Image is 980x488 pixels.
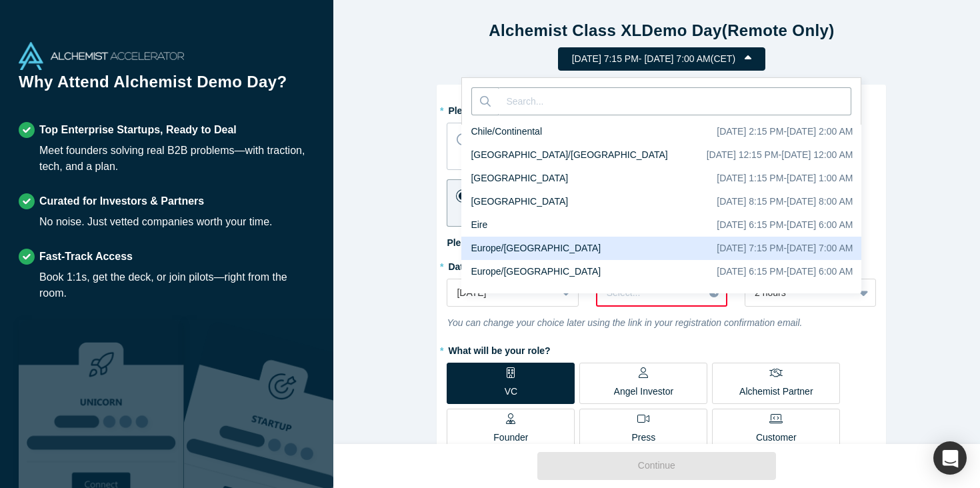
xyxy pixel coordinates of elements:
div: No noise. Just vetted companies worth your time. [39,214,273,230]
p: Alchemist Partner [739,385,813,399]
div: [GEOGRAPHIC_DATA] [471,171,568,185]
div: [DATE] 6:15 PM - [DATE] 6:00 AM [717,218,853,232]
div: Europe/[GEOGRAPHIC_DATA][DATE] 7:15 PM-[DATE] 7:00 AM [461,237,871,260]
img: Alchemist Accelerator Logo [19,42,184,70]
i: You can change your choice later using the link in your registration confirmation email. [447,317,802,328]
div: Europe/[GEOGRAPHIC_DATA] [471,241,601,255]
div: Chile/Continental[DATE] 2:15 PM-[DATE] 2:00 AM [461,120,871,143]
div: [GEOGRAPHIC_DATA][DATE] 1:15 PM-[DATE] 1:00 AM [461,167,871,190]
div: [GEOGRAPHIC_DATA]/[GEOGRAPHIC_DATA] [471,148,667,162]
strong: Top Enterprise Startups, Ready to Deal [39,124,237,135]
div: [DATE] 12:15 PM - [DATE] 12:00 AM [707,148,853,162]
h1: Why Attend Alchemist Demo Day? [19,70,315,103]
p: Press [631,431,655,445]
div: [DATE] 8:15 PM - [DATE] 8:00 AM [717,195,853,209]
p: Customer [756,431,797,445]
label: Please select how you would like to attend [447,99,876,118]
label: Please select the date, time, and duration to attend demo day [447,236,718,250]
div: [GEOGRAPHIC_DATA]/[GEOGRAPHIC_DATA][DATE] 12:15 PM-[DATE] 12:00 AM [461,143,871,167]
div: Eire[DATE] 6:15 PM-[DATE] 6:00 AM [461,213,871,237]
button: [DATE] 7:15 PM- [DATE] 7:00 AM(CET) [558,47,765,71]
div: [GEOGRAPHIC_DATA] [471,195,568,209]
strong: Curated for Investors & Partners [39,195,204,207]
label: Date [447,255,578,274]
div: [DATE] 6:15 PM - [DATE] 6:00 AM [717,265,853,279]
div: Europe/[GEOGRAPHIC_DATA][DATE] 6:15 PM-[DATE] 6:00 AM [461,260,871,283]
strong: Fast-Track Access [39,251,133,262]
div: [DATE] 2:15 PM - [DATE] 2:00 AM [717,125,853,139]
div: [GEOGRAPHIC_DATA][DATE] 8:15 PM-[DATE] 8:00 AM [461,190,871,213]
p: Founder [493,431,528,445]
div: Meet founders solving real B2B problems—with traction, tech, and a plan. [39,143,315,175]
div: [DATE] 1:15 PM - [DATE] 1:00 AM [717,171,853,185]
button: Continue [537,452,776,480]
p: VC [505,385,517,399]
p: Angel Investor [614,385,674,399]
div: Chile/Continental [471,125,542,139]
input: Search... [498,87,851,115]
label: What will be your role? [447,339,876,358]
div: Europe/[GEOGRAPHIC_DATA] [471,265,601,279]
div: [DATE] 7:15 PM - [DATE] 7:00 AM [717,241,853,255]
strong: Alchemist Class XL Demo Day (Remote Only) [489,21,834,39]
div: Eire [471,218,487,232]
div: Book 1:1s, get the deck, or join pilots—right from the room. [39,269,315,301]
